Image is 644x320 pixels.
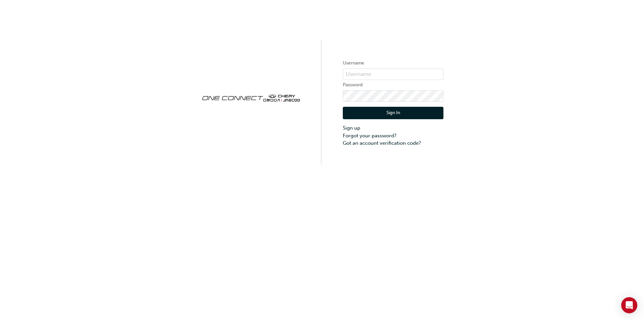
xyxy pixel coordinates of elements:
[201,89,301,106] img: oneconnect
[343,139,443,147] a: Got an account verification code?
[621,297,637,313] div: Open Intercom Messenger
[343,81,443,89] label: Password
[343,124,443,132] a: Sign up
[343,132,443,140] a: Forgot your password?
[343,59,443,67] label: Username
[343,107,443,120] button: Sign In
[343,68,443,80] input: Username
